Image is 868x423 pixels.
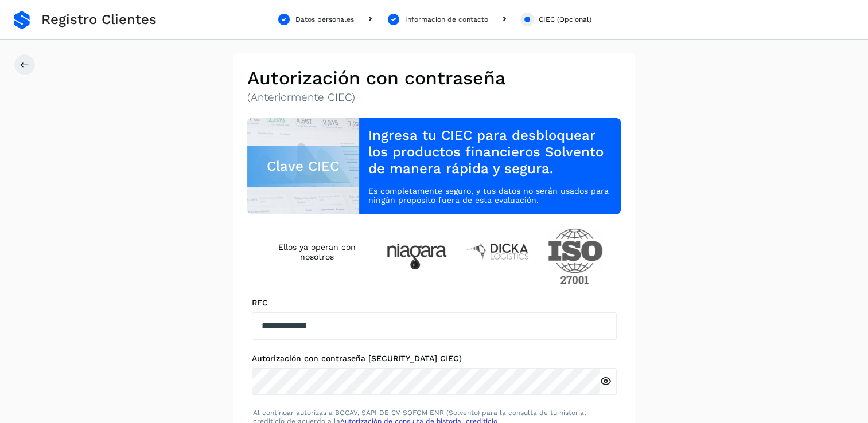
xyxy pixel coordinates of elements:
img: ISO [548,228,603,284]
h2: Autorización con contraseña [247,67,621,89]
img: Dicka logistics [465,242,530,261]
img: Niagara [387,244,447,269]
label: Autorización con contraseña [SECURITY_DATA] CIEC) [252,354,617,363]
h4: Ellos ya operan con nosotros [266,242,368,262]
div: Datos personales [295,14,354,25]
div: CIEC (Opcional) [539,14,591,25]
p: Es completamente seguro, y tus datos no serán usados para ningún propósito fuera de esta evaluación. [368,186,612,206]
div: Clave CIEC [247,146,360,187]
label: RFC [252,298,617,308]
div: Información de contacto [405,14,488,25]
span: Registro Clientes [41,11,157,28]
h3: Ingresa tu CIEC para desbloquear los productos financieros Solvento de manera rápida y segura. [368,127,612,177]
p: (Anteriormente CIEC) [247,91,621,104]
